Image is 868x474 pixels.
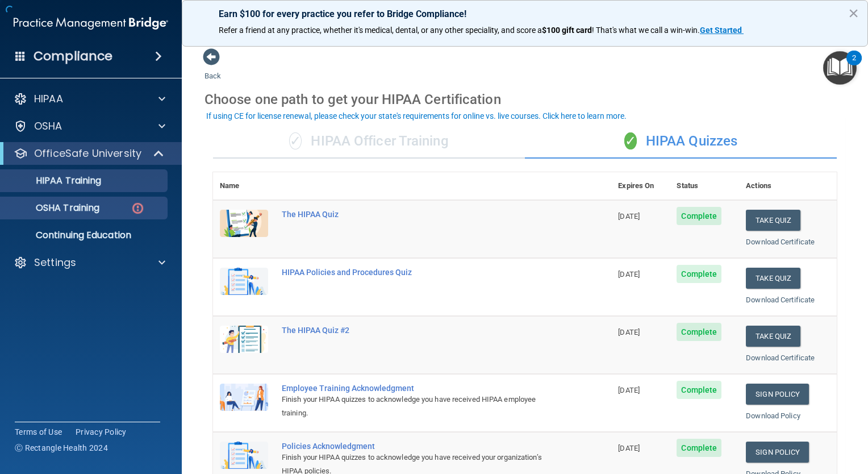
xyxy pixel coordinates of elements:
a: Privacy Policy [76,426,127,438]
div: HIPAA Quizzes [525,124,837,159]
span: [DATE] [618,386,640,394]
th: Status [670,172,739,200]
div: Choose one path to get your HIPAA Certification [205,83,845,116]
span: ✓ [289,132,302,149]
div: HIPAA Officer Training [213,124,525,159]
span: [DATE] [618,328,640,336]
button: Take Quiz [746,210,800,231]
div: The HIPAA Quiz #2 [282,326,554,335]
p: OfficeSafe University [34,147,141,160]
div: 2 [852,58,856,73]
p: HIPAA Training [7,175,101,186]
div: The HIPAA Quiz [282,210,554,219]
span: ✓ [624,132,637,149]
th: Actions [739,172,837,200]
span: Refer a friend at any practice, whether it's medical, dental, or any other speciality, and score a [219,26,542,35]
a: Get Started [700,26,744,35]
p: HIPAA [34,92,63,106]
span: ! That's what we call a win-win. [592,26,700,35]
h4: Compliance [34,48,112,64]
a: Sign Policy [746,442,809,463]
div: Finish your HIPAA quizzes to acknowledge you have received HIPAA employee training. [282,393,554,420]
p: Continuing Education [7,230,162,241]
span: [DATE] [618,444,640,452]
div: If using CE for license renewal, please check your state's requirements for online vs. live cours... [206,112,627,120]
img: PMB logo [14,12,168,35]
span: Complete [677,265,721,283]
a: Terms of Use [15,426,62,438]
button: Take Quiz [746,326,800,347]
button: Close [848,4,859,22]
img: danger-circle.6113f641.png [131,201,145,215]
span: [DATE] [618,270,640,278]
strong: $100 gift card [542,26,592,35]
th: Name [213,172,275,200]
button: Open Resource Center, 2 new notifications [823,51,857,85]
a: OSHA [14,119,165,133]
span: Complete [677,207,721,225]
strong: Get Started [700,26,742,35]
a: Settings [14,256,165,269]
a: Download Certificate [746,296,815,304]
p: Earn $100 for every practice you refer to Bridge Compliance! [219,9,831,19]
span: [DATE] [618,212,640,221]
span: Complete [677,439,721,457]
a: Sign Policy [746,384,809,405]
a: Back [205,58,221,80]
span: Ⓒ Rectangle Health 2024 [15,442,108,454]
button: Take Quiz [746,268,800,289]
p: Settings [34,256,76,269]
span: Complete [677,323,721,341]
div: HIPAA Policies and Procedures Quiz [282,268,554,277]
a: OfficeSafe University [14,147,165,160]
div: Employee Training Acknowledgment [282,384,554,393]
p: OSHA Training [7,202,99,214]
div: Policies Acknowledgment [282,442,554,451]
a: Download Certificate [746,238,815,246]
p: OSHA [34,119,62,133]
a: HIPAA [14,92,165,106]
span: Complete [677,381,721,399]
th: Expires On [611,172,670,200]
button: If using CE for license renewal, please check your state's requirements for online vs. live cours... [205,110,628,122]
a: Download Certificate [746,354,815,362]
a: Download Policy [746,411,800,420]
